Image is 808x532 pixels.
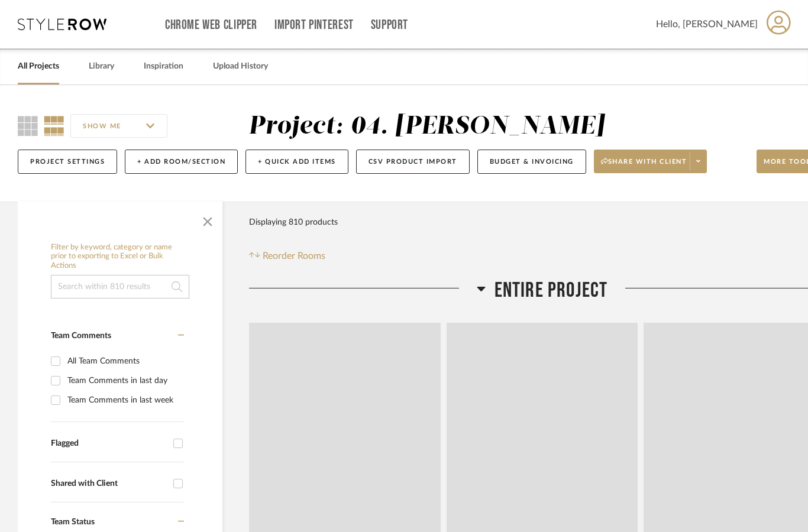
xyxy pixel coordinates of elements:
input: Search within 810 results [51,275,189,299]
div: All Team Comments [67,352,181,371]
button: CSV Product Import [356,150,470,174]
button: Reorder Rooms [249,249,325,263]
a: Chrome Web Clipper [165,20,257,30]
div: Flagged [51,439,167,449]
span: Team Status [51,518,95,526]
div: Displaying 810 products [249,210,338,234]
span: Team Comments [51,332,111,340]
button: Budget & Invoicing [477,150,586,174]
button: + Add Room/Section [125,150,238,174]
a: Inspiration [144,59,183,74]
div: Shared with Client [51,479,167,489]
span: Hello, [PERSON_NAME] [656,17,758,31]
button: Project Settings [18,150,117,174]
a: Support [371,20,408,30]
h6: Filter by keyword, category or name prior to exporting to Excel or Bulk Actions [51,243,189,271]
span: Entire Project [495,278,608,303]
a: All Projects [18,59,59,74]
div: Project: 04. [PERSON_NAME] [248,114,605,139]
a: Library [89,59,114,74]
a: Upload History [213,59,268,74]
button: Share with client [594,150,707,173]
a: Import Pinterest [274,20,354,30]
div: Team Comments in last week [67,391,181,410]
span: Reorder Rooms [263,249,325,263]
span: Share with client [601,157,687,175]
div: Team Comments in last day [67,371,181,390]
button: + Quick Add Items [245,150,348,174]
button: Close [196,207,219,231]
